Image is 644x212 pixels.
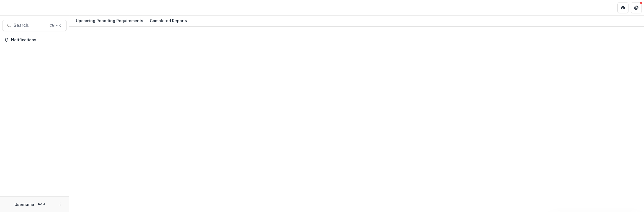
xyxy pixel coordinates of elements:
[48,22,62,29] div: Ctrl + K
[36,202,47,207] p: Role
[148,17,189,25] div: Completed Reports
[11,38,65,42] span: Notifications
[148,15,189,26] a: Completed Reports
[14,201,34,207] p: Username
[617,2,628,13] button: Partners
[631,2,642,13] button: Get Help
[14,23,46,28] span: Search...
[2,20,67,31] button: Search...
[2,35,67,44] button: Notifications
[57,201,63,208] button: More
[74,15,145,26] a: Upcoming Reporting Requirements
[74,17,145,25] div: Upcoming Reporting Requirements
